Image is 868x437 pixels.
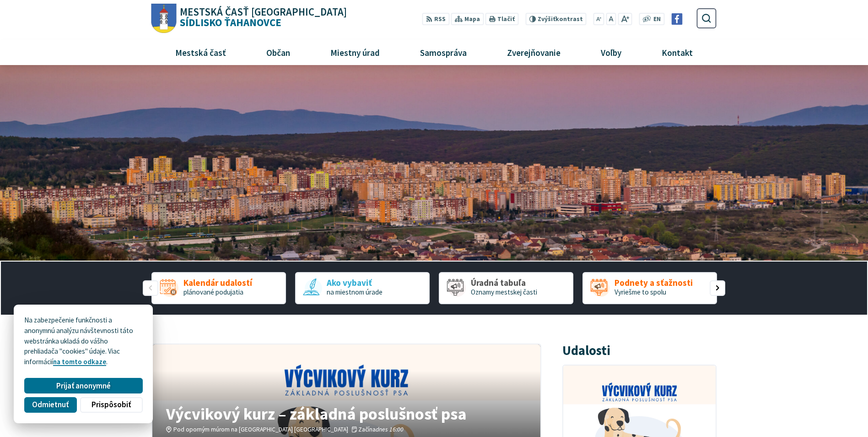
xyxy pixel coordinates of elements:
a: Samospráva [404,40,484,65]
span: Voľby [598,40,625,65]
div: Predošlý slajd [143,280,158,296]
a: Mapa [451,13,484,25]
div: 3 / 5 [439,272,573,304]
button: Tlačiť [485,13,518,25]
a: Podnety a sťažnosti Vyriešme to spolu [582,272,717,304]
span: Samospráva [416,40,470,65]
img: Prejsť na Facebook stránku [671,13,683,25]
span: Odmietnuť [32,400,69,410]
span: EN [653,15,661,24]
span: Kalendár udalostí [183,278,252,288]
a: Občan [249,40,307,65]
span: Začína [358,426,404,433]
button: Zmenšiť veľkosť písma [593,13,604,25]
span: na miestnom úrade [327,288,383,296]
a: Mestská časť [158,40,243,65]
a: Kalendár udalostí plánované podujatia [151,272,286,304]
span: Mapa [464,15,480,24]
a: Zverejňovanie [491,40,577,65]
span: Občan [263,40,293,65]
span: Prijať anonymné [56,381,111,391]
h1: Sídlisko Ťahanovce [177,7,347,28]
span: Kontakt [658,40,696,65]
div: 4 / 5 [582,272,717,304]
button: Odmietnuť [24,397,76,413]
div: Nasledujúci slajd [710,280,725,296]
span: Ako vybaviť [327,278,383,288]
span: Úradná tabuľa [471,278,537,288]
a: Logo Sídlisko Ťahanovce, prejsť na domovskú stránku. [151,4,347,33]
span: Zverejňovanie [503,40,564,65]
a: Kontakt [645,40,710,65]
em: dnes 16:00 [376,426,404,433]
div: 2 / 5 [295,272,430,304]
h4: Výcvikový kurz – základná poslušnosť psa [166,405,526,422]
button: Zväčšiť veľkosť písma [618,13,632,25]
span: Mestská časť [GEOGRAPHIC_DATA] [180,7,347,17]
span: Prispôsobiť [92,400,131,410]
a: Miestny úrad [313,40,396,65]
a: Ako vybaviť na miestnom úrade [295,272,430,304]
span: Tlačiť [497,16,515,23]
span: kontrast [538,16,583,23]
p: Na zabezpečenie funkčnosti a anonymnú analýzu návštevnosti táto webstránka ukladá do vášho prehli... [24,315,142,367]
h3: Udalosti [562,344,610,358]
a: RSS [422,13,449,25]
button: Prijať anonymné [24,378,142,393]
span: Pod oporným múrom na [GEOGRAPHIC_DATA] [GEOGRAPHIC_DATA] [173,426,348,433]
a: na tomto odkaze [53,357,106,366]
a: EN [651,15,663,24]
span: Zvýšiť [538,15,555,23]
a: Voľby [584,40,638,65]
a: Úradná tabuľa Oznamy mestskej časti [439,272,573,304]
span: plánované podujatia [183,288,243,296]
button: Nastaviť pôvodnú veľkosť písma [606,13,616,25]
button: Zvýšiťkontrast [525,13,586,25]
span: Podnety a sťažnosti [615,278,693,288]
button: Prispôsobiť [80,397,142,413]
span: Oznamy mestskej časti [471,288,537,296]
div: 1 / 5 [151,272,286,304]
span: Miestny úrad [327,40,383,65]
span: Vyriešme to spolu [615,288,666,296]
span: RSS [434,15,446,24]
span: Mestská časť [172,40,229,65]
img: Prejsť na domovskú stránku [151,4,177,33]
